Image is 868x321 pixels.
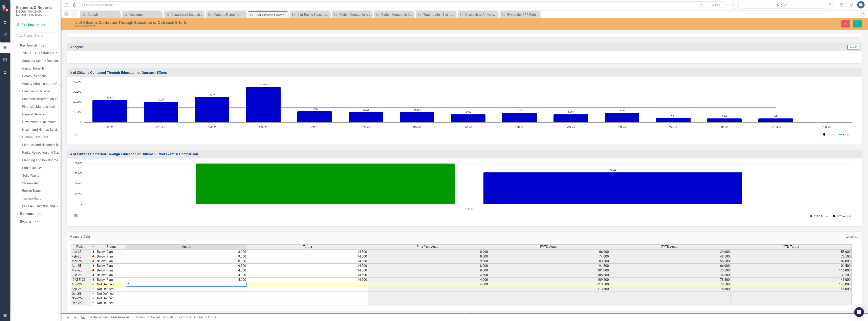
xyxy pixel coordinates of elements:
[363,108,369,111] text: 10,000
[297,111,332,122] path: Oct-24, 11,000. Actual.
[255,13,287,18] div: # of Citizens Contacted Through Education or Outreach Efforts
[209,93,216,96] text: 25,000
[464,125,472,129] text: Jan-25
[823,133,834,136] button: Show Actual
[246,87,281,122] path: Sep-24, 35,000. Actual.
[92,250,95,253] img: TnMDeAgwAPMxUmUi88jYAAAAAElFTkSuQmCC
[247,254,368,259] td: 14,500
[362,125,370,129] text: Nov-24
[22,204,61,209] a: UF/IFAS Extension and Sustainability
[451,114,486,122] path: Jan-25, 8,000. Actual.
[22,120,61,125] a: Governmental Relations
[610,268,731,273] td: 70,500
[96,250,126,254] td: Below Plan
[71,80,858,140] div: Chart. Highcharts interactive chart.
[75,192,82,195] text: 25,000
[489,264,610,268] td: 91,500
[207,12,245,17] a: Manage Elements
[656,118,691,122] path: May-25, 4,500. Actual.
[126,278,247,282] td: 4,000
[73,131,79,137] button: View chart menu, Chart
[247,250,368,254] td: 14,500
[568,110,574,113] text: 8,000
[67,20,73,27] img: Not Defined
[39,44,46,47] div: 24
[22,173,61,178] a: Solid Waste
[92,273,95,277] img: TnMDeAgwAPMxUmUi88jYAAAAAElFTkSuQmCC
[610,250,731,254] td: 39,000
[566,125,575,129] text: Mar-25
[731,268,852,273] td: 116,000
[127,315,216,319] div: # of Citizens Contacted Through Education or Outreach Efforts
[33,220,40,223] div: 48
[259,125,267,129] text: Sep-24
[731,282,852,287] td: 145,000
[92,287,95,290] img: 8DAGhfEEPCf229AAAAAElFTkSuQmCC
[196,158,455,204] g: PYTD Actual, bar series 1 of 2 with 1 bar.
[71,291,91,296] td: Oct-25
[22,82,61,86] a: County Administrator's Office
[413,125,421,129] text: Dec-24
[22,196,61,201] a: Transportation
[22,128,61,132] a: Health and Human Services
[96,259,126,264] td: Below Plan
[92,278,95,281] img: TnMDeAgwAPMxUmUi88jYAAAAAElFTkSuQmCC
[517,109,522,112] text: 9,500
[610,287,731,291] td: 78,500
[770,125,781,129] text: [DATE]-25
[96,254,126,259] td: Below Plan
[333,12,371,17] a: Patient Contact to Arrival at [GEOGRAPHIC_DATA]
[71,264,91,268] td: Apr-25
[87,315,110,319] a: Fire Department
[368,273,489,278] td: 4,500
[610,278,731,282] td: 78,500
[465,207,473,210] text: Aug-25
[247,259,368,264] td: 14,500
[81,12,119,17] a: Default
[71,282,91,287] td: Aug-25
[71,162,854,222] svg: Interactive chart
[20,43,37,48] a: Dashboards
[501,12,539,17] a: Bystander CPR Rate
[71,301,91,305] td: Dec-25
[368,282,489,287] td: 4,000
[260,83,267,86] text: 35,000
[618,125,626,129] text: Apr-25
[773,114,779,117] text: 4,000
[375,12,413,17] a: Patient Contact to Arrival at an Accredited [MEDICAL_DATA] Facility
[303,245,312,249] span: Target
[507,12,539,17] div: Bystander CPR Rate
[368,250,489,254] td: 10,000
[731,250,852,254] td: 58,000
[381,12,413,17] div: Patient Contact to Arrival at an Accredited [MEDICAL_DATA] Facility
[92,259,95,263] img: TnMDeAgwAPMxUmUi88jYAAAAAElFTkSuQmCC
[610,259,731,264] td: 56,500
[489,259,610,264] td: 83,500
[213,12,245,17] div: Manage Elements
[82,1,727,8] input: Search ClearPoint...
[92,255,95,258] img: TnMDeAgwAPMxUmUi88jYAAAAAElFTkSuQmCC
[126,268,247,273] td: 4,500
[195,97,230,122] path: Aug-24, 25,000. Actual.
[417,245,440,249] span: Prior Year Actual
[349,112,383,122] path: Nov-24, 10,000. Actual.
[465,12,497,17] div: Dispatch to Arrival at an Accredited Stroke Facility
[661,245,679,249] span: FYTD Actual
[126,250,247,254] td: 8,000
[71,250,91,254] td: Jan-25
[22,74,61,79] a: Communications
[669,125,677,129] text: May-25
[96,296,126,301] td: Not Defined
[247,273,368,278] td: 14,500
[92,82,827,122] g: Actual, series 1 of 2. Bar series with 15 bars.
[22,189,61,193] a: Breeze Transit
[22,181,61,186] a: Stormwater
[610,254,731,259] td: 48,500
[71,80,854,140] svg: Interactive chart
[731,264,852,268] td: 101,500
[158,98,165,101] text: 20,000
[73,110,81,114] text: 10,000
[711,3,720,6] span: Search
[22,89,61,94] a: Emergency Services
[22,59,61,63] a: Sarasota County Dashboard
